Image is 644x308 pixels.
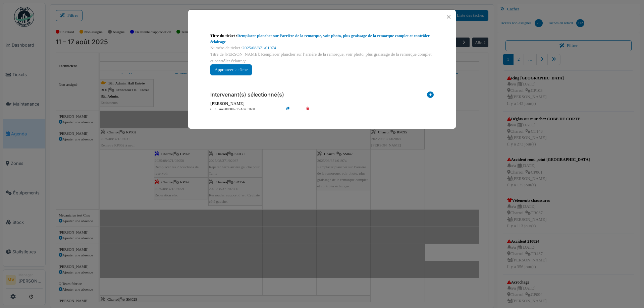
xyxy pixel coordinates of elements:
[210,45,434,51] div: Numéro de ticket :
[210,51,434,64] div: Titre de [PERSON_NAME]: Remplacer plancher sur l’arrière de la remorque, voir photo, plus graissa...
[210,33,434,45] div: Titre du ticket :
[210,101,434,107] div: [PERSON_NAME]
[444,12,453,21] button: Close
[210,34,430,44] a: Remplacer plancher sur l’arrière de la remorque, voir photo, plus graissage de la remorque comple...
[210,91,284,98] h6: Intervenant(s) sélectionné(s)
[207,107,284,112] li: 15 Aoû 00h00 - 15 Aoû 01h00
[243,46,276,50] a: 2025/08/371/01974
[427,91,434,101] i: Ajouter
[210,64,252,75] button: Approuver la tâche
